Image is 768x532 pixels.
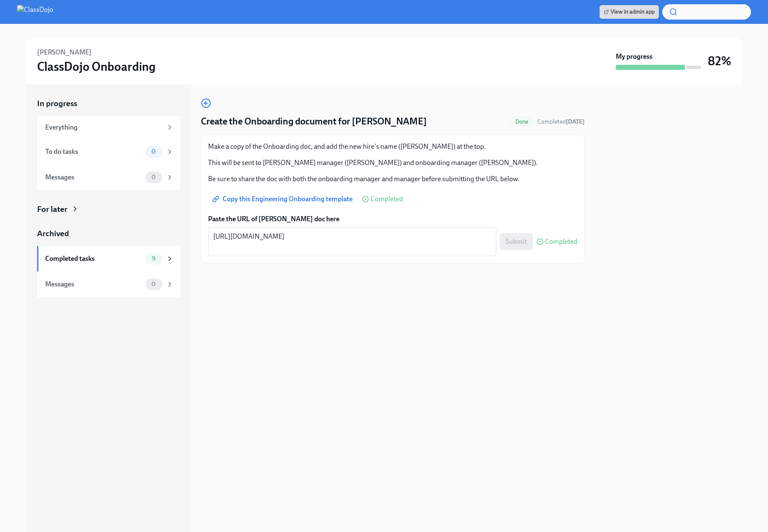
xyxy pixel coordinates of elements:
[45,280,142,289] div: Messages
[37,59,156,74] h3: ClassDojo Onboarding
[146,281,161,287] span: 0
[208,214,577,224] label: Paste the URL of [PERSON_NAME] doc here
[37,272,180,297] a: Messages0
[566,118,585,125] strong: [DATE]
[37,139,180,165] a: To do tasks0
[37,48,92,57] h6: [PERSON_NAME]
[17,5,53,19] img: ClassDojo
[146,174,161,180] span: 0
[201,115,427,128] h4: Create the Onboarding document for [PERSON_NAME]
[604,8,655,16] span: View in admin app
[147,255,161,262] span: 9
[37,98,180,109] a: In progress
[146,148,161,155] span: 0
[208,142,577,151] p: Make a copy of the Onboarding doc, and add the new hire's name ([PERSON_NAME]) at the top.
[537,118,585,125] span: Completed
[45,123,162,132] div: Everything
[214,195,353,203] span: Copy this Engineering Onboarding template
[208,174,577,184] p: Be sure to share the doc with both the onboarding manager and manager before submitting the URL b...
[45,147,142,156] div: To do tasks
[371,196,403,202] span: Completed
[208,158,577,168] p: This will be sent to [PERSON_NAME] manager ([PERSON_NAME]) and onboarding manager ([PERSON_NAME]).
[213,231,491,252] textarea: [URL][DOMAIN_NAME]
[37,116,180,139] a: Everything
[616,52,652,61] strong: My progress
[600,5,659,19] a: View in admin app
[510,119,534,125] span: Done
[708,53,731,69] h3: 82%
[45,173,142,182] div: Messages
[37,228,180,239] a: Archived
[37,204,180,215] a: For later
[37,246,180,272] a: Completed tasks9
[37,204,67,215] div: For later
[37,165,180,190] a: Messages0
[208,191,359,208] a: Copy this Engineering Onboarding template
[45,254,142,263] div: Completed tasks
[545,238,577,245] span: Completed
[537,118,585,126] span: August 28th, 2025 09:26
